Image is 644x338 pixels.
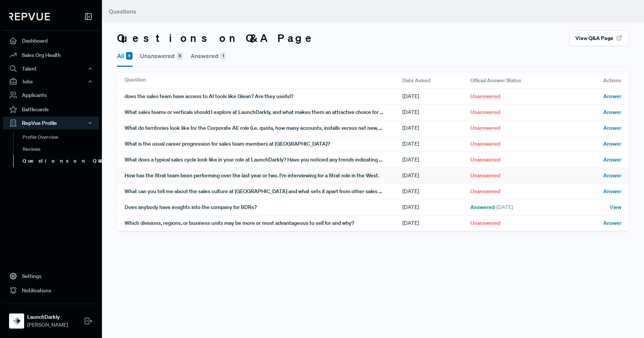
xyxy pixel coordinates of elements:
[125,136,402,152] div: What is the usual career progression for sales team members at [GEOGRAPHIC_DATA]?
[470,156,500,164] span: Unanswered
[402,136,470,152] div: [DATE]
[125,73,402,88] div: Question
[125,89,402,104] div: does the sales team have access to AI tools like Glean? Are they useful?
[402,200,470,215] div: [DATE]
[603,156,621,164] span: Answer
[13,155,109,167] a: Questions on Q&A
[191,46,226,66] button: Answered
[402,215,470,231] div: [DATE]
[402,89,470,104] div: [DATE]
[125,120,402,136] div: What do territories look like for the Corporate AE role (i.e. quota, how many accounts, installs ...
[3,283,99,298] a: Notifications
[109,8,136,15] span: Questions
[470,92,500,100] span: Unanswered
[9,13,50,20] img: RepVue
[569,30,629,46] button: View Q&A Page
[470,219,500,227] span: Unanswered
[13,131,109,143] a: Profile Overview
[3,88,99,102] a: Applicants
[3,304,99,332] a: LaunchDarklyLaunchDarkly[PERSON_NAME]
[402,168,470,183] div: [DATE]
[470,172,500,180] span: Unanswered
[470,140,500,148] span: Unanswered
[603,108,621,116] span: Answer
[3,62,99,75] button: Talent
[495,204,513,210] span: - [DATE]
[3,75,99,88] button: Jobs
[470,187,500,195] span: Unanswered
[3,269,99,283] a: Settings
[125,215,402,231] div: Which divisions, regions, or business units may be more or most advantageous to sell for and why?
[13,143,109,155] a: Reviews
[603,92,621,100] span: Answer
[603,172,621,180] span: Answer
[27,321,68,329] span: [PERSON_NAME]
[603,140,621,148] span: Answer
[11,315,23,327] img: LaunchDarkly
[3,48,99,62] a: Sales Org Health
[470,203,513,211] span: Answered
[125,184,402,199] div: What can you tell me about the sales culture at [GEOGRAPHIC_DATA] and what sets it apart from oth...
[402,184,470,199] div: [DATE]
[27,313,68,321] strong: LaunchDarkly
[402,152,470,167] div: [DATE]
[220,52,226,60] span: 1
[125,104,402,120] div: What sales teams or verticals should I explore at LaunchDarkly, and what makes them an attractive...
[470,124,500,132] span: Unanswered
[125,152,402,167] div: What does a typical sales cycle look like in your role at LaunchDarkly? Have you noticed any tren...
[125,168,402,183] div: How has the Strat team been performing over the last year or two. I'm interviewing for a Strat ro...
[470,108,500,116] span: Unanswered
[177,52,183,60] span: 8
[126,52,132,60] span: 9
[603,124,621,132] span: Answer
[402,120,470,136] div: [DATE]
[3,34,99,48] a: Dashboard
[125,200,402,215] div: Does anybody have insights into the company for BDRs?
[402,104,470,120] div: [DATE]
[610,203,621,211] span: View
[569,34,629,41] a: View Q&A Page
[402,73,470,88] div: Date Asked
[140,46,183,66] button: Unanswered
[603,219,621,227] span: Answer
[561,73,621,88] div: Actions
[117,46,132,67] button: All
[3,102,99,117] a: Battlecards
[3,117,99,129] button: RepVue Profile
[603,187,621,195] span: Answer
[117,32,316,45] h3: Questions on Q&A Page
[470,73,561,88] div: Official Answer Status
